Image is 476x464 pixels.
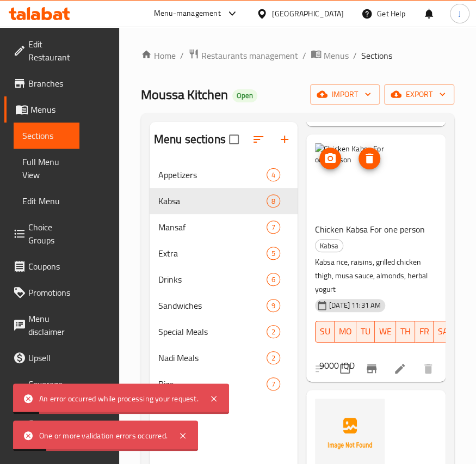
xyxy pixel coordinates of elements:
[267,301,280,311] span: 9
[335,321,356,343] button: MO
[22,129,71,142] span: Sections
[384,84,454,105] button: export
[4,214,79,253] a: Choice Groups
[4,279,79,306] a: Promotions
[28,38,71,64] span: Edit Restaurant
[14,123,79,149] a: Sections
[28,351,71,364] span: Upsell
[28,312,71,338] span: Menu disclaimer
[358,356,385,382] button: Branch-specific-item
[158,221,267,234] span: Mansaf
[158,299,267,312] span: Sandwiches
[180,49,184,62] li: /
[315,239,343,252] div: Kabsa
[158,247,267,260] span: Extra
[141,82,228,107] span: Moussa Kitchen
[4,253,79,279] a: Coupons
[4,96,79,123] a: Menus
[150,188,298,214] div: Kabsa8
[267,194,280,207] div: items
[419,323,429,339] span: FR
[222,128,245,151] span: Select all sections
[315,321,335,343] button: SU
[158,194,267,207] span: Kabsa
[267,222,280,233] span: 7
[459,8,461,20] span: J
[30,103,71,116] span: Menus
[188,48,298,63] a: Restaurants management
[361,323,370,339] span: TU
[415,356,441,382] button: delete
[158,377,267,390] span: Rizo
[4,345,79,371] a: Upsell
[267,379,280,389] span: 7
[375,321,396,343] button: WE
[267,325,280,338] div: items
[141,48,454,63] nav: breadcrumb
[339,323,352,339] span: MO
[361,49,392,62] span: Sections
[4,70,79,96] a: Branches
[150,345,298,371] div: Nadi Meals2
[150,319,298,345] div: Special Meals2
[158,325,267,338] span: Special Meals
[267,170,280,180] span: 4
[319,148,341,169] button: upload picture
[400,323,411,339] span: TH
[358,148,380,169] button: delete image
[393,362,406,375] a: Edit menu item
[150,240,298,266] div: Extra5
[14,188,79,214] a: Edit Menu
[310,84,380,105] button: import
[267,221,280,234] div: items
[267,196,280,206] span: 8
[267,327,280,337] span: 2
[316,240,343,252] span: Kabsa
[28,77,71,90] span: Branches
[393,88,446,101] span: export
[333,357,356,380] span: Select to update
[267,274,280,285] span: 6
[141,49,176,62] a: Home
[434,321,453,343] button: SA
[150,371,298,397] div: Rizo7
[4,31,79,70] a: Edit Restaurant
[28,221,71,247] span: Choice Groups
[4,306,79,345] a: Menu disclaimer
[232,89,257,102] div: Open
[272,8,344,20] div: [GEOGRAPHIC_DATA]
[150,292,298,319] div: Sandwiches9
[267,351,280,364] div: items
[158,351,267,364] span: Nadi Meals
[14,149,79,188] a: Full Menu View
[158,168,267,181] div: Appetizers
[324,49,349,62] span: Menus
[315,255,428,296] p: Kabsa rice, raisins, grilled chicken thigh, musa sauce, almonds, herbal yogurt
[267,273,280,286] div: items
[396,321,415,343] button: TH
[154,7,221,20] div: Menu-management
[28,260,71,273] span: Coupons
[22,194,71,207] span: Edit Menu
[267,248,280,259] span: 5
[325,300,385,310] span: [DATE] 11:31 AM
[311,48,349,63] a: Menus
[158,273,267,286] span: Drinks
[39,430,168,442] div: One or more validation errors occurred.
[267,299,280,312] div: items
[22,155,71,181] span: Full Menu View
[28,377,71,404] span: Coverage Report
[271,126,298,152] button: Add section
[267,377,280,390] div: items
[245,126,271,152] span: Sort sections
[320,323,330,339] span: SU
[353,49,357,62] li: /
[150,266,298,292] div: Drinks6
[154,131,226,148] h2: Menu sections
[302,49,306,62] li: /
[267,247,280,260] div: items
